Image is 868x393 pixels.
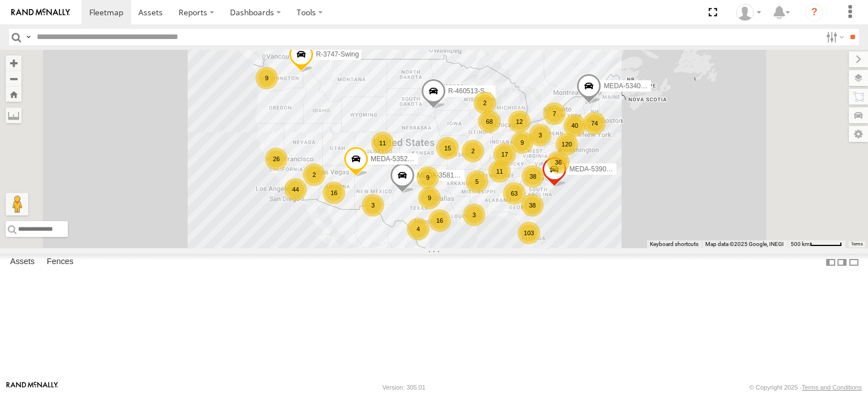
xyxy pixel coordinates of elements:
[11,8,70,16] img: rand-logo.svg
[543,102,566,125] div: 7
[787,240,845,248] button: Map Scale: 500 km per 53 pixels
[463,204,485,226] div: 3
[563,114,586,137] div: 40
[371,132,394,154] div: 11
[303,163,325,186] div: 2
[466,170,488,193] div: 5
[371,155,429,163] span: MEDA-535213-Roll
[822,29,846,45] label: Search Filter Options
[462,140,484,162] div: 2
[511,131,533,154] div: 9
[522,165,544,188] div: 38
[362,194,384,217] div: 3
[488,160,511,183] div: 11
[265,148,288,170] div: 26
[732,4,765,21] div: Melissa Compton
[851,242,863,247] a: Terms
[6,55,21,71] button: Zoom in
[6,87,21,102] button: Zoom Home
[802,384,862,391] a: Terms and Conditions
[474,92,496,114] div: 2
[749,384,862,391] div: © Copyright 2025 -
[428,209,451,232] div: 16
[41,254,79,270] label: Fences
[6,107,21,123] label: Measure
[407,218,429,240] div: 4
[547,151,570,174] div: 36
[849,126,868,142] label: Map Settings
[583,112,606,135] div: 74
[418,187,441,209] div: 9
[604,82,662,90] span: MEDA-534010-Roll
[650,240,698,248] button: Keyboard shortcuts
[791,241,810,247] span: 500 km
[521,194,544,217] div: 38
[555,133,578,156] div: 120
[284,178,307,201] div: 44
[255,67,278,89] div: 9
[529,124,552,146] div: 3
[848,254,860,270] label: Hide Summary Table
[478,110,501,133] div: 68
[518,222,540,244] div: 103
[6,71,21,87] button: Zoom out
[448,87,498,95] span: R-460513-Swing
[436,137,459,159] div: 15
[705,241,784,247] span: Map data ©2025 Google, INEGI
[836,254,848,270] label: Dock Summary Table to the Right
[323,182,345,204] div: 16
[805,3,823,21] i: ?
[417,171,475,179] span: MEDA-358103-Roll
[5,254,40,270] label: Assets
[416,166,439,189] div: 9
[569,165,627,173] span: MEDA-539001-Roll
[24,29,33,45] label: Search Query
[493,143,516,166] div: 17
[508,110,531,133] div: 12
[6,382,58,393] a: Visit our Website
[6,193,28,215] button: Drag Pegman onto the map to open Street View
[503,182,526,205] div: 63
[383,384,426,391] div: Version: 305.01
[825,254,836,270] label: Dock Summary Table to the Left
[316,50,359,58] span: R-3747-Swing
